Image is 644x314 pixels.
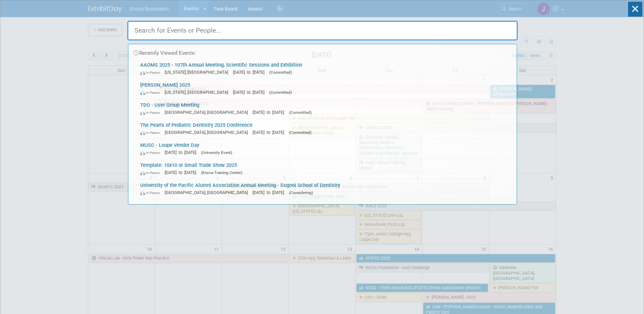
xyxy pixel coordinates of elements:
a: [PERSON_NAME] 2025 In-Person [US_STATE], [GEOGRAPHIC_DATA] [DATE] to [DATE] (Committed) [137,79,513,99]
span: (Committed) [269,70,292,75]
a: TDO - User Group Meeting In-Person [GEOGRAPHIC_DATA], [GEOGRAPHIC_DATA] [DATE] to [DATE] (Committed) [137,99,513,119]
span: [DATE] to [DATE] [253,110,288,115]
span: In-Person [140,151,163,155]
a: MUSC - Loupe Vendor Day In-Person [DATE] to [DATE] (University Event) [137,139,513,159]
span: (Considering) [289,190,313,195]
span: [US_STATE], [GEOGRAPHIC_DATA] [165,70,232,75]
span: In-Person [140,110,163,115]
span: [DATE] to [DATE] [165,150,200,155]
span: (Committed) [269,90,292,95]
a: Template: 10x10 or Small Trade Show 2025 In-Person [DATE] to [DATE] (Enova Training Center) [137,159,513,179]
span: In-Person [140,130,163,135]
span: [DATE] to [DATE] [253,190,288,195]
input: Search for Events or People... [127,21,518,40]
span: (Enova Training Center) [201,170,242,175]
span: [DATE] to [DATE] [165,170,200,175]
span: In-Person [140,171,163,175]
span: [DATE] to [DATE] [253,130,288,135]
div: Recently Viewed Events: [132,44,513,59]
span: [GEOGRAPHIC_DATA], [GEOGRAPHIC_DATA] [165,190,251,195]
span: (Committed) [289,110,312,115]
a: AAOMS 2025 - 107th Annual Meeting, Scientific Sessions and Exhibition In-Person [US_STATE], [GEOG... [137,59,513,78]
span: [GEOGRAPHIC_DATA], [GEOGRAPHIC_DATA] [165,110,251,115]
span: In-Person [140,90,163,95]
span: [DATE] to [DATE] [233,90,268,95]
span: [GEOGRAPHIC_DATA], [GEOGRAPHIC_DATA] [165,130,251,135]
span: (Committed) [289,130,312,135]
a: The Pearls of Pediatric Dentistry 2025 Conference In-Person [GEOGRAPHIC_DATA], [GEOGRAPHIC_DATA] ... [137,119,513,139]
span: (University Event) [201,150,232,155]
a: University of the Pacific Alumni Association Annual Meeting - Dugoni School of Dentistry In-Perso... [137,179,513,199]
span: In-Person [140,191,163,195]
span: In-Person [140,70,163,75]
span: [DATE] to [DATE] [233,70,268,75]
span: [US_STATE], [GEOGRAPHIC_DATA] [165,90,232,95]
